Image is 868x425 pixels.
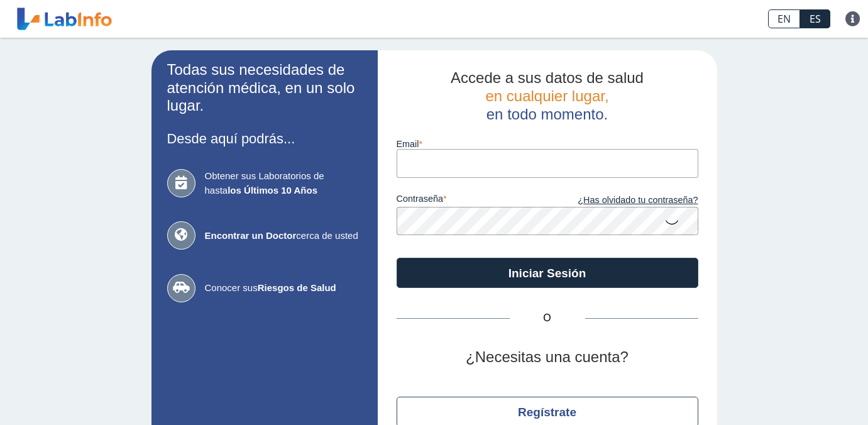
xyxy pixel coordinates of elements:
[486,106,608,123] span: en todo momento.
[205,229,362,243] span: cerca de usted
[205,230,297,241] b: Encontrar un Doctor
[397,194,547,207] label: contraseña
[800,9,830,28] a: ES
[167,131,362,146] h3: Desde aquí podrás...
[228,185,317,196] b: los Últimos 10 Años
[397,139,698,149] label: email
[547,194,698,207] a: ¿Has olvidado tu contraseña?
[451,69,644,86] span: Accede a sus datos de salud
[397,348,698,367] h2: ¿Necesitas una cuenta?
[167,61,362,115] h2: Todas sus necesidades de atención médica, en un solo lugar.
[510,311,585,326] span: O
[485,87,608,104] span: en cualquier lugar,
[205,281,362,295] span: Conocer sus
[205,169,362,197] span: Obtener sus Laboratorios de hasta
[397,258,698,288] button: Iniciar Sesión
[768,9,800,28] a: EN
[258,282,336,293] b: Riesgos de Salud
